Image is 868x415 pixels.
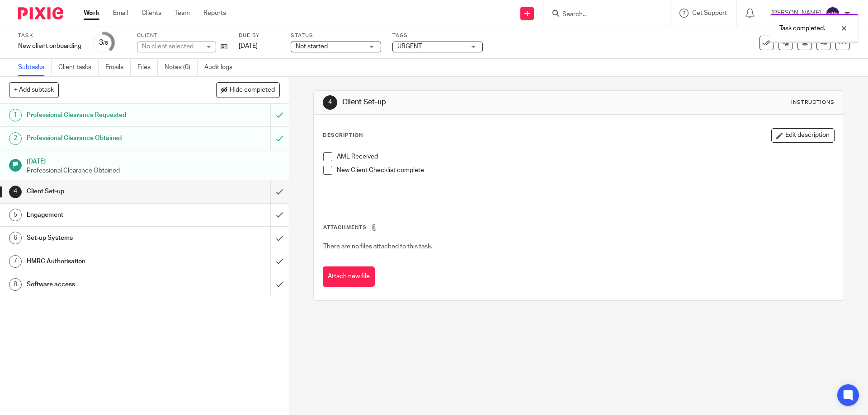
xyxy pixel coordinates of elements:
[203,9,226,18] a: Reports
[175,9,190,18] a: Team
[27,155,280,166] h1: [DATE]
[18,59,52,76] a: Subtasks
[323,95,337,110] div: 4
[239,32,279,39] label: Due by
[137,32,227,39] label: Client
[296,43,328,50] span: Not started
[142,42,201,51] div: No client selected
[99,37,108,48] div: 3
[103,41,108,46] small: /8
[142,9,161,18] a: Clients
[165,59,198,76] a: Notes (0)
[216,82,280,98] button: Hide completed
[9,132,22,145] div: 2
[27,278,183,291] h1: Software access
[9,109,22,121] div: 1
[27,231,183,245] h1: Set-up Systems
[27,108,183,122] h1: Professional Clearance Requested
[9,209,22,221] div: 5
[291,32,381,39] label: Status
[323,243,432,250] span: There are no files attached to this task.
[204,59,239,76] a: Audit logs
[27,131,183,145] h1: Professional Clearance Obtained
[18,7,63,19] img: Pixie
[27,255,183,268] h1: HMRC Authorisation
[27,185,183,198] h1: Client Set-up
[113,9,128,18] a: Email
[9,186,22,198] div: 4
[105,59,131,76] a: Emails
[9,278,22,291] div: 8
[323,132,363,139] p: Description
[826,6,840,21] img: svg%3E
[230,87,275,94] span: Hide completed
[84,9,99,18] a: Work
[18,32,81,39] label: Task
[9,232,22,244] div: 6
[337,166,834,175] p: New Client Checklist complete
[9,82,59,98] button: + Add subtask
[9,255,22,268] div: 7
[323,266,375,287] button: Attach new file
[342,98,598,107] h1: Client Set-up
[771,128,835,143] button: Edit description
[337,152,834,161] p: AML Received
[18,42,81,51] div: New client onboarding
[392,32,483,39] label: Tags
[58,59,99,76] a: Client tasks
[27,208,183,222] h1: Engagement
[791,99,835,106] div: Instructions
[323,225,367,230] span: Attachments
[239,43,258,49] span: [DATE]
[137,59,158,76] a: Files
[397,43,422,50] span: URGENT
[27,166,280,175] p: Professional Clearance Obtained
[779,24,825,33] p: Task completed.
